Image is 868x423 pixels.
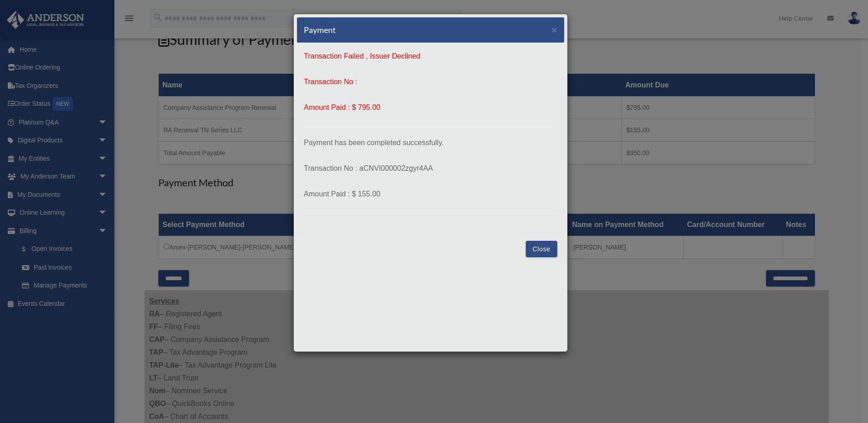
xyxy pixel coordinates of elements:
button: Close [551,25,557,34]
p: Transaction No : aCNVI000002zgyr4AA [304,162,557,175]
h5: Payment [304,24,336,36]
p: Amount Paid : $ 795.00 [304,101,557,114]
p: Payment has been completed successfully. [304,136,557,149]
p: Amount Paid : $ 155.00 [304,188,557,201]
button: Close [526,241,557,257]
p: Transaction Failed , Issuer Declined [304,50,557,63]
span: × [551,24,557,35]
p: Transaction No : [304,76,557,88]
